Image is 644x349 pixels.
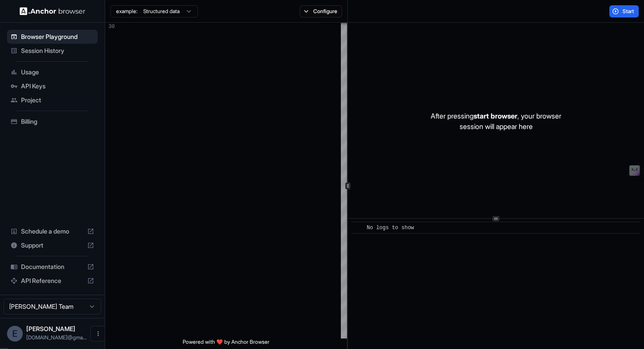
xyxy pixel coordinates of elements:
div: Support [7,238,98,252]
img: Anchor Logo [20,7,85,15]
span: Powered with ❤️ by Anchor Browser [183,339,269,349]
span: API Reference [21,276,84,285]
div: Schedule a demo [7,224,98,238]
span: Billing [21,117,94,126]
span: API Keys [21,82,94,91]
span: start browser [474,112,517,120]
span: No logs to show [367,225,414,231]
span: Elizabeth S [26,325,75,332]
div: Browser Playground [7,30,98,44]
span: Project [21,96,94,105]
span: Documentation [21,262,84,271]
div: Documentation [7,260,98,274]
button: Open menu [90,326,106,342]
div: 30 [105,23,115,31]
span: Session History [21,46,94,55]
span: Schedule a demo [21,227,84,236]
div: E [7,326,23,342]
span: ​ [356,223,360,232]
div: API Reference [7,274,98,288]
span: esinc.info@gmail.com [26,334,87,341]
button: Start [609,5,639,17]
div: Session History [7,44,98,58]
div: Project [7,93,98,107]
div: Billing [7,115,98,129]
div: Usage [7,65,98,79]
div: API Keys [7,79,98,93]
span: Start [623,8,635,15]
button: Configure [300,5,342,17]
span: example: [116,8,138,15]
span: Browser Playground [21,32,94,41]
p: After pressing , your browser session will appear here [431,111,561,132]
span: Support [21,241,84,250]
span: Usage [21,68,94,77]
